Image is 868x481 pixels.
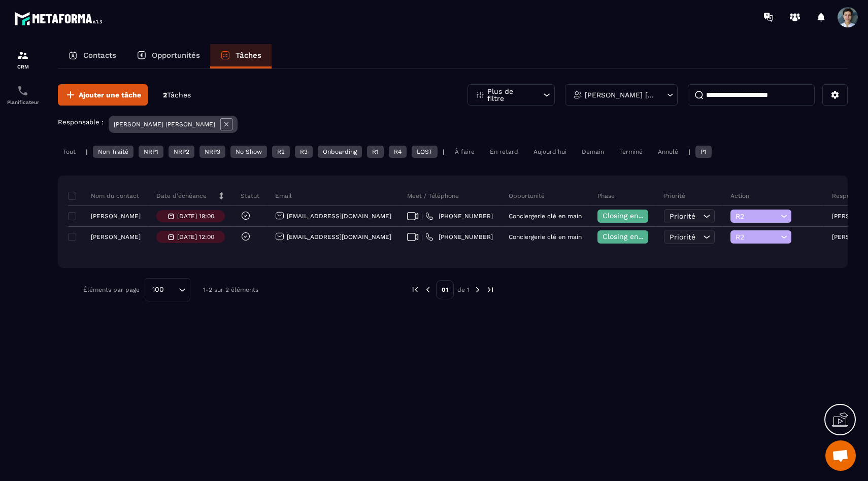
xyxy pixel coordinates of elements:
[3,64,43,70] p: CRM
[407,192,459,200] p: Meet / Téléphone
[58,118,104,126] p: Responsable :
[457,286,470,294] p: de 1
[236,51,261,60] p: Tâches
[509,192,545,200] p: Opportunité
[688,148,690,155] p: |
[14,9,106,28] img: logo
[825,440,856,471] div: Ouvrir le chat
[730,192,749,200] p: Action
[83,51,116,60] p: Contacts
[149,284,168,295] span: 100
[486,285,495,294] img: next
[93,146,133,158] div: Non Traité
[295,146,313,158] div: R3
[177,213,214,220] p: [DATE] 19:00
[58,44,126,68] a: Contacts
[389,146,407,158] div: R4
[167,91,191,99] span: Tâches
[83,286,140,293] p: Éléments par page
[58,146,81,158] div: Tout
[91,233,141,240] p: [PERSON_NAME]
[736,212,778,220] span: R2
[17,49,29,61] img: formation
[425,233,493,241] a: [PHONE_NUMBER]
[367,146,384,158] div: R1
[169,146,194,158] div: NRP2
[577,146,609,158] div: Demain
[528,146,572,158] div: Aujourd'hui
[412,146,438,158] div: LOST
[487,88,532,102] p: Plus de filtre
[585,91,655,98] p: [PERSON_NAME] [PERSON_NAME]
[241,192,259,200] p: Statut
[203,286,258,293] p: 1-2 sur 2 éléments
[3,99,43,105] p: Planificateur
[597,192,615,200] p: Phase
[509,213,582,220] p: Conciergerie clé en main
[275,192,292,200] p: Email
[664,192,685,200] p: Priorité
[114,121,215,128] p: [PERSON_NAME] [PERSON_NAME]
[509,233,582,240] p: Conciergerie clé en main
[318,146,362,158] div: Onboarding
[163,90,191,100] p: 2
[473,285,482,294] img: next
[411,285,420,294] img: prev
[152,51,200,60] p: Opportunités
[210,44,272,68] a: Tâches
[670,233,695,241] span: Priorité
[603,212,660,220] span: Closing en cours
[425,212,493,220] a: [PHONE_NUMBER]
[145,278,190,301] div: Search for option
[272,146,290,158] div: R2
[58,84,148,106] button: Ajouter une tâche
[126,44,210,68] a: Opportunités
[230,146,267,158] div: No Show
[79,90,141,100] span: Ajouter une tâche
[670,212,695,220] span: Priorité
[436,280,454,299] p: 01
[17,85,29,97] img: scheduler
[71,192,139,200] p: Nom du contact
[86,148,88,155] p: |
[199,146,225,158] div: NRP3
[156,192,207,200] p: Date d’échéance
[421,213,423,220] span: |
[168,284,176,295] input: Search for option
[423,285,432,294] img: prev
[3,77,43,113] a: schedulerschedulerPlanificateur
[614,146,648,158] div: Terminé
[91,213,141,220] p: [PERSON_NAME]
[443,148,445,155] p: |
[3,42,43,77] a: formationformationCRM
[603,232,660,240] span: Closing en cours
[485,146,523,158] div: En retard
[421,233,423,241] span: |
[450,146,480,158] div: À faire
[139,146,163,158] div: NRP1
[695,146,712,158] div: P1
[653,146,683,158] div: Annulé
[177,233,214,240] p: [DATE] 12:00
[736,233,778,241] span: R2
